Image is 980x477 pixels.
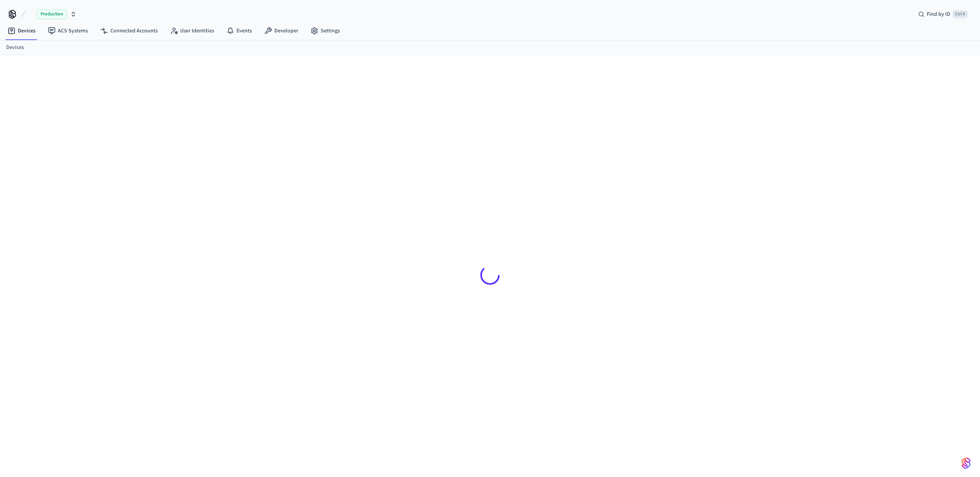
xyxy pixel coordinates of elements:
[220,24,258,38] a: Events
[42,24,94,38] a: ACS Systems
[927,10,950,18] span: Find by ID
[304,24,346,38] a: Settings
[164,24,220,38] a: User Identities
[2,24,42,38] a: Devices
[912,7,974,21] div: Find by IDCtrl K
[953,10,968,18] span: Ctrl K
[961,457,971,469] img: SeamLogoGradient.69752ec5.svg
[6,44,24,52] a: Devices
[36,9,67,19] span: Production
[94,24,164,38] a: Connected Accounts
[258,24,304,38] a: Developer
